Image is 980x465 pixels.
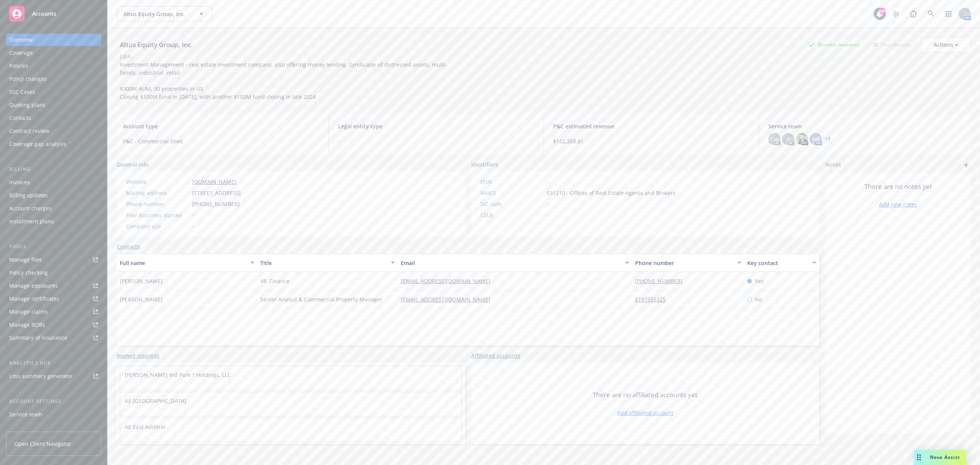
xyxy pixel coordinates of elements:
div: Coverage gap analysis [9,138,66,150]
span: Senior Analyst & Commercial Property Manager [260,295,382,303]
button: Phone number [632,254,745,272]
div: Invoices [9,176,30,188]
span: There are no affiliated accounts yet [593,390,697,400]
div: NAICS [480,189,544,197]
div: Account charges [9,202,52,214]
a: Account charges [6,202,101,214]
div: Drag to move [914,450,924,465]
a: Contacts [6,112,101,124]
a: Contract review [6,125,101,137]
a: [EMAIL_ADDRESS][DOMAIN_NAME] [401,277,497,285]
a: Summary of insurance [6,332,101,344]
button: Key contact [744,254,819,272]
div: Loss summary generator [9,370,73,382]
span: Nova Assist [930,454,960,460]
a: [DOMAIN_NAME] [192,178,236,185]
div: Total Rewards [869,40,915,49]
a: Billing updates [6,189,101,201]
span: Identifiers [471,160,498,169]
div: Overview [9,34,33,46]
a: AE [GEOGRAPHIC_DATA] [125,397,186,404]
div: Policy checking [9,267,48,279]
span: VP, Finance [260,277,289,285]
span: General info [117,160,149,169]
span: Service team [768,122,965,130]
a: [PHONE_NUMBER] [635,277,689,285]
a: add [962,160,971,170]
span: - [547,211,549,219]
span: P&C estimated revenue [553,122,750,130]
a: Contacts [117,242,140,251]
a: Stop snowing [888,6,903,21]
a: Policy checking [6,267,101,279]
a: Overview [6,34,101,46]
a: AE East Admiral [125,423,165,431]
div: Summary of insurance [9,332,67,344]
span: [STREET_ADDRESS] [192,189,241,197]
span: [PERSON_NAME] [120,295,163,303]
div: Altus Equity Group, Inc. [117,40,196,50]
div: Actions [934,38,958,52]
div: Full name [120,259,246,267]
a: [PERSON_NAME] Ind Park 1 Holdings, LLC [125,371,231,378]
span: Legal entity type [338,122,534,130]
span: NR [812,135,820,143]
span: [PHONE_NUMBER] [192,200,240,208]
a: Report a Bug [906,6,921,21]
span: No [755,295,762,303]
button: Actions [921,37,971,52]
a: Sales relationships [6,421,101,434]
button: Nova Assist [914,450,966,465]
div: Manage exposures [9,280,58,292]
span: Notes [825,160,841,170]
div: FEIN [480,178,544,186]
a: Service team [6,408,101,421]
a: Manage certificates [6,293,101,305]
span: - [192,211,194,219]
div: SSC Cases [9,86,35,98]
div: Coverage [9,47,33,59]
button: Altus Equity Group, Inc. [117,6,212,21]
span: 531210 - Offices of Real Estate Agents and Brokers [547,189,676,197]
span: - [547,200,549,208]
button: Email [398,254,632,272]
span: [PERSON_NAME] [120,277,163,285]
div: Manage claims [9,306,48,318]
div: Sales relationships [9,421,58,434]
a: Manage claims [6,306,101,318]
div: Manage files [9,254,42,266]
div: Mailing address [126,189,189,197]
a: Switch app [941,6,956,21]
div: Service team [9,408,42,421]
a: Policies [6,60,101,72]
span: Investment Management - real estate investment company, also offering money lending. Syndicator o... [120,61,447,100]
a: Coverage gap analysis [6,138,101,150]
span: CW [770,135,779,143]
a: Invoices [6,176,101,188]
a: Loss summary generator [6,370,101,382]
div: Manage BORs [9,319,45,331]
span: JF [786,135,791,143]
div: Tools [6,243,101,251]
span: There are no notes yet [864,182,932,191]
div: Company size [126,222,189,230]
span: $152,268.81 [553,137,750,145]
div: Policies [9,60,28,72]
span: - [338,137,534,145]
a: +1 [825,137,830,141]
div: Policy changes [9,73,47,85]
a: Manage BORs [6,319,101,331]
div: Manage certificates [9,293,59,305]
a: Coverage [6,47,101,59]
a: 6197555325 [635,296,672,303]
a: Installment plans [6,215,101,228]
div: DBA: - [120,52,134,61]
a: [EMAIL_ADDRESS][DOMAIN_NAME] [401,296,497,303]
div: Business Insurance [804,40,863,49]
div: Key contact [747,259,808,267]
button: Full name [117,254,257,272]
span: Account type [123,122,319,130]
a: Manage exposures [6,280,101,292]
a: Accounts [6,3,101,25]
div: Analytics hub [6,359,101,367]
